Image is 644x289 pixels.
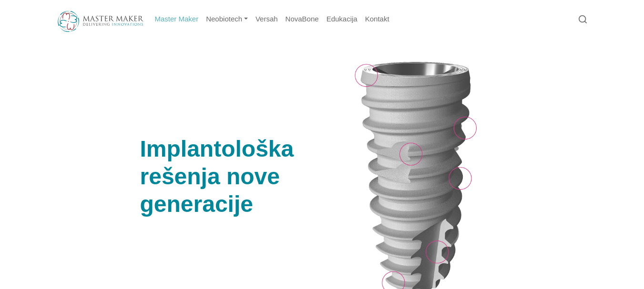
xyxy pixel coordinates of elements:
a: NovaBone [282,10,323,29]
a: Versah [252,10,282,29]
img: Master Maker [58,11,143,32]
a: Kontakt [361,10,393,29]
a: Edukacija [323,10,361,29]
a: Neobiotech [202,10,252,29]
a: Master Maker [151,10,203,29]
h1: Implantološka rešenja nove generacije [140,135,344,218]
